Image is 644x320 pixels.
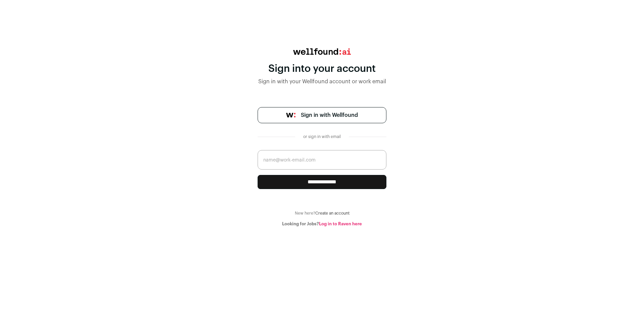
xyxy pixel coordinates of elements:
[258,78,386,86] div: Sign in with your Wellfound account or work email
[258,221,386,227] div: Looking for Jobs?
[301,134,343,139] div: or sign in with email
[258,150,386,170] input: name@work-email.com
[301,111,358,119] span: Sign in with Wellfound
[315,211,350,215] a: Create an account
[258,211,386,216] div: New here?
[258,63,386,75] div: Sign into your account
[293,48,351,55] img: wellfound:ai
[319,222,362,226] a: Log in to Raven here
[286,113,296,118] img: wellfound-symbol-flush-black-fb3c872781a75f747ccb3a119075da62bfe97bd399995f84a933054e44a575c4.png
[258,107,386,123] a: Sign in with Wellfound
